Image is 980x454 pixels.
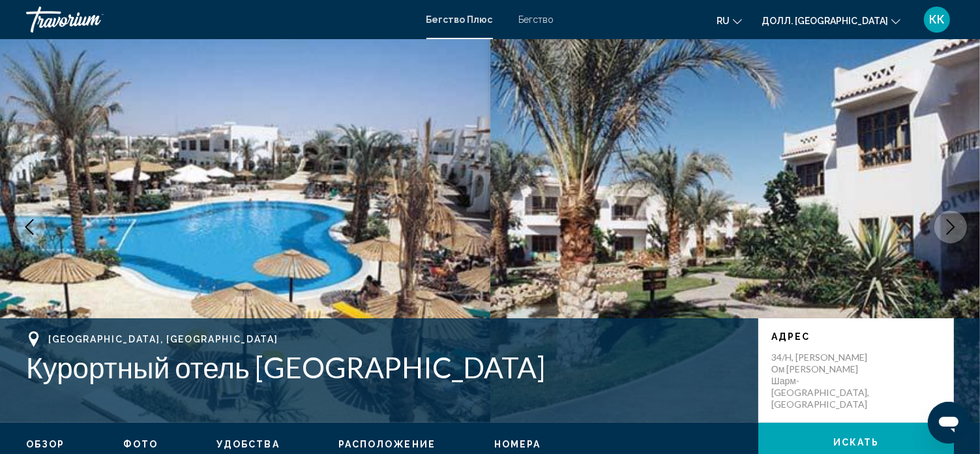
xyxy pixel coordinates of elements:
[26,438,65,450] button: Обзор
[338,439,436,449] ya-tr-span: Расположение
[216,438,280,450] button: Удобства
[920,6,954,33] button: Пользовательское меню
[833,438,880,448] ya-tr-span: искать
[762,11,900,30] button: Изменить валюту
[762,16,888,26] ya-tr-span: Долл. [GEOGRAPHIC_DATA]
[26,350,545,384] ya-tr-span: Курортный отель [GEOGRAPHIC_DATA]
[26,439,65,449] ya-tr-span: Обзор
[771,331,810,342] ya-tr-span: Адрес
[494,439,541,449] ya-tr-span: Номера
[519,14,554,25] a: Бегство
[13,211,46,243] button: Предыдущее изображение
[216,439,280,449] ya-tr-span: Удобства
[771,375,869,410] ya-tr-span: Шарм-[GEOGRAPHIC_DATA], [GEOGRAPHIC_DATA]
[124,439,158,449] ya-tr-span: Фото
[717,11,742,30] button: Изменить язык
[717,16,730,26] ya-tr-span: RU
[929,12,945,26] ya-tr-span: КК
[48,334,278,344] ya-tr-span: [GEOGRAPHIC_DATA], [GEOGRAPHIC_DATA]
[426,14,493,25] a: Бегство Плюс
[928,402,970,444] iframe: Кнопка запуска окна обмена сообщениями
[338,438,436,450] button: Расположение
[771,352,867,374] ya-tr-span: 34/H, [PERSON_NAME] Ом [PERSON_NAME]
[494,438,541,450] button: Номера
[124,438,158,450] button: Фото
[26,7,413,33] a: Травориум
[934,211,967,243] button: Следующее изображение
